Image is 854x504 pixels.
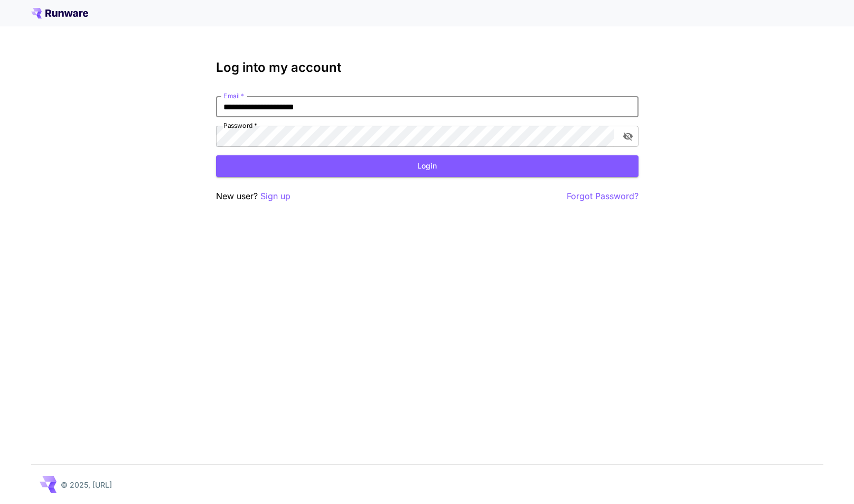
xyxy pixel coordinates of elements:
label: Email [223,91,244,100]
label: Password [223,121,257,130]
button: Forgot Password? [567,190,639,203]
p: New user? [216,190,290,203]
p: © 2025, [URL] [61,479,112,490]
button: Sign up [260,190,290,203]
button: toggle password visibility [618,127,637,146]
h3: Log into my account [216,60,639,75]
button: Login [216,155,639,177]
